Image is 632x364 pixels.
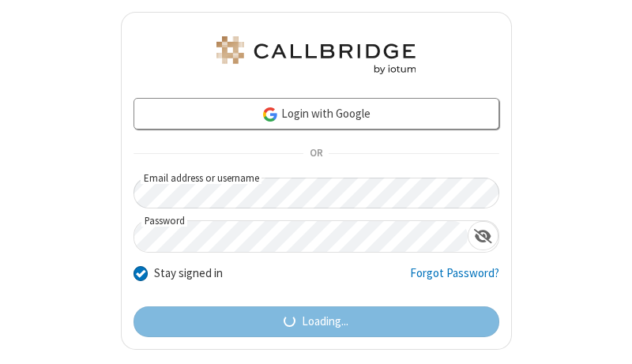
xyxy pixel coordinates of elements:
button: Loading... [134,306,499,338]
img: google-icon.png [261,106,279,123]
img: Astra [213,36,419,74]
span: Loading... [302,313,348,331]
iframe: Chat [592,323,620,353]
div: Show password [468,221,498,250]
label: Stay signed in [154,265,223,283]
input: Password [134,221,468,252]
input: Email address or username [134,178,499,208]
a: Forgot Password? [410,265,499,295]
a: Login with Google [134,98,499,129]
span: OR [303,143,329,165]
